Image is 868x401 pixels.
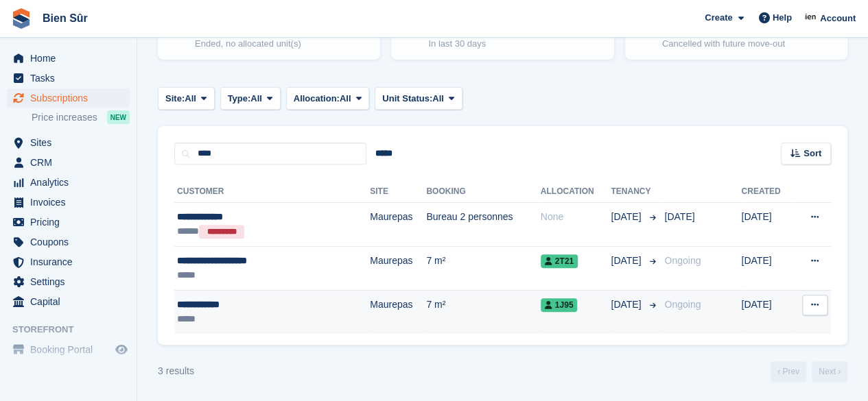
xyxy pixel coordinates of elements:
[113,341,130,358] a: Preview store
[611,297,644,312] span: [DATE]
[30,193,113,212] span: Invoices
[7,272,130,291] a: menu
[195,37,301,51] p: Ended, no allocated unit(s)
[30,49,113,68] span: Home
[340,92,351,106] span: All
[7,193,130,212] a: menu
[12,323,137,337] span: Storefront
[30,340,113,359] span: Booking Portal
[375,87,462,110] button: Unit Status: All
[541,298,578,312] span: 1J95
[611,181,659,203] th: Tenancy
[370,203,426,247] td: Maurepas
[30,88,113,108] span: Subscriptions
[7,212,130,232] a: menu
[185,92,196,106] span: All
[768,361,850,382] nav: Page
[812,361,847,382] a: Next
[664,299,701,310] span: Ongoing
[370,247,426,291] td: Maurepas
[30,292,113,311] span: Capital
[30,153,113,172] span: CRM
[7,88,130,108] a: menu
[773,11,792,25] span: Help
[7,69,130,88] a: menu
[804,147,821,160] span: Sort
[30,272,113,291] span: Settings
[705,11,732,25] span: Create
[7,173,130,192] a: menu
[220,87,281,110] button: Type: All
[30,232,113,252] span: Coupons
[426,203,540,247] td: Bureau 2 personnes
[250,92,262,106] span: All
[611,210,644,224] span: [DATE]
[294,92,340,106] span: Allocation:
[11,8,32,29] img: stora-icon-8386f47178a22dfd0bd8f6a31ec36ba5ce8667c1dd55bd0f319d3a0aa187defe.svg
[611,254,644,268] span: [DATE]
[664,255,701,266] span: Ongoing
[820,12,856,25] span: Account
[7,232,130,252] a: menu
[7,133,130,152] a: menu
[37,7,93,29] a: Bien Sûr
[426,290,540,333] td: 7 m²
[428,37,517,51] p: In last 30 days
[30,212,113,232] span: Pricing
[541,181,611,203] th: Allocation
[741,181,793,203] th: Created
[664,211,694,222] span: [DATE]
[426,247,540,291] td: 7 m²
[7,340,130,359] a: menu
[158,87,215,110] button: Site: All
[30,173,113,192] span: Analytics
[382,92,432,106] span: Unit Status:
[286,87,370,110] button: Allocation: All
[741,203,793,247] td: [DATE]
[32,110,130,125] a: Price increases NEW
[7,292,130,311] a: menu
[370,181,426,203] th: Site
[107,110,130,124] div: NEW
[30,252,113,271] span: Insurance
[7,153,130,172] a: menu
[771,361,806,382] a: Previous
[174,181,370,203] th: Customer
[158,364,194,378] div: 3 results
[662,37,785,51] p: Cancelled with future move-out
[541,254,578,268] span: 2T21
[165,92,185,106] span: Site:
[432,92,444,106] span: All
[7,252,130,271] a: menu
[541,210,611,224] div: None
[30,133,113,152] span: Sites
[30,69,113,88] span: Tasks
[7,49,130,68] a: menu
[804,11,818,25] img: Asmaa Habri
[426,181,540,203] th: Booking
[741,247,793,291] td: [DATE]
[370,290,426,333] td: Maurepas
[32,111,97,124] span: Price increases
[741,290,793,333] td: [DATE]
[228,92,251,106] span: Type:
